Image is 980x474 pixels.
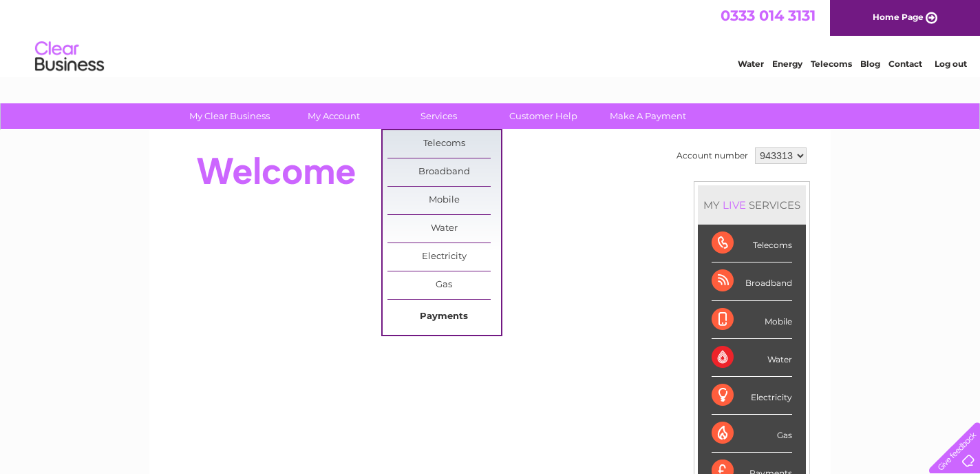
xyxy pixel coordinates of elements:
a: 0333 014 3131 [721,7,816,24]
a: Contact [888,59,922,69]
div: LIVE [720,198,749,212]
a: Log out [935,59,967,69]
a: My Account [277,103,391,129]
a: My Clear Business [173,103,286,129]
img: logo.png [34,36,105,78]
a: Broadband [387,158,501,186]
a: Energy [772,59,802,69]
a: Payments [387,303,501,331]
a: Telecoms [811,59,852,69]
div: Mobile [712,301,792,339]
a: Services [382,103,496,129]
a: Electricity [387,243,501,271]
a: Gas [387,271,501,299]
div: Electricity [712,377,792,415]
div: Telecoms [712,225,792,262]
a: Customer Help [487,103,600,129]
a: Blog [860,59,880,69]
div: Broadband [712,262,792,300]
a: Mobile [387,187,501,214]
a: Water [387,215,501,243]
a: Water [738,59,764,69]
div: Gas [712,415,792,453]
a: Make A Payment [591,103,705,129]
div: Water [712,339,792,377]
td: Account number [673,144,752,167]
div: Clear Business is a trading name of Verastar Limited (registered in [GEOGRAPHIC_DATA] No. 3667643... [166,8,816,67]
a: Telecoms [387,130,501,158]
div: MY SERVICES [698,185,806,225]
